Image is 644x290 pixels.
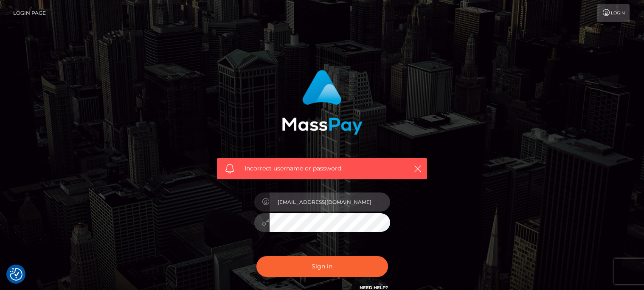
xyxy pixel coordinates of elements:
button: Sign in [256,256,388,277]
img: MassPay Login [282,70,363,135]
span: Incorrect username or password. [245,164,399,173]
a: Login Page [13,4,46,22]
img: Revisit consent button [10,268,22,281]
a: Login [597,4,630,22]
button: Consent Preferences [10,268,22,281]
input: Username... [270,192,390,212]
